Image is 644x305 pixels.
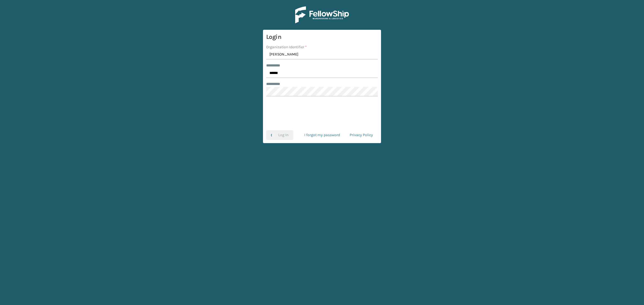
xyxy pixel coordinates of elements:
a: Privacy Policy [345,130,378,140]
h3: Login [266,33,378,41]
label: Organization Identifier [266,44,307,50]
iframe: reCAPTCHA [281,103,363,124]
a: I forgot my password [299,130,345,140]
button: Log In [266,130,293,140]
img: Logo [295,6,349,23]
